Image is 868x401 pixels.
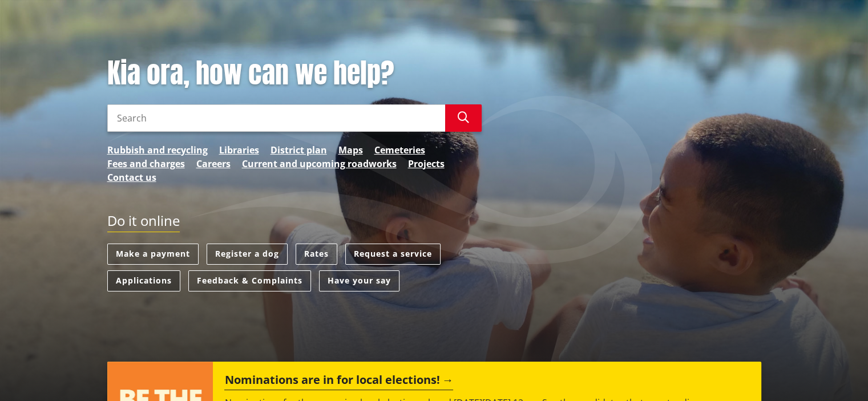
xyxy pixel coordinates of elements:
a: Make a payment [107,244,199,265]
h2: Nominations are in for local elections! [224,373,453,390]
a: Careers [196,157,231,171]
a: Rates [296,244,337,265]
a: Applications [107,270,180,291]
a: Maps [338,143,363,157]
a: District plan [271,143,327,157]
a: Feedback & Complaints [188,270,311,291]
a: Projects [408,157,445,171]
a: Cemeteries [374,143,425,157]
a: Rubbish and recycling [107,143,208,157]
a: Have your say [319,270,399,291]
h2: Do it online [107,213,180,233]
input: Search input [107,104,445,132]
a: Register a dog [207,244,288,265]
a: Contact us [107,171,156,184]
a: Fees and charges [107,157,185,171]
a: Request a service [345,244,441,265]
a: Libraries [219,143,259,157]
a: Current and upcoming roadworks [242,157,397,171]
h1: Kia ora, how can we help? [107,57,482,90]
